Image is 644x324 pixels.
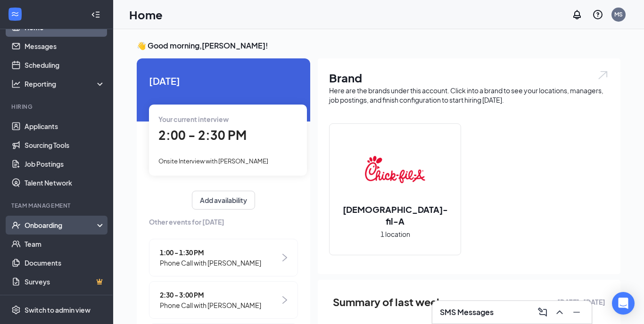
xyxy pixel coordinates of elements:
[192,191,255,210] button: Add availability
[25,253,105,272] a: Documents
[537,307,548,318] svg: ComposeMessage
[158,115,229,123] span: Your current interview
[137,40,620,51] h3: 👋 Good morning, [PERSON_NAME] !
[552,305,567,320] button: ChevronUp
[25,136,105,154] a: Sourcing Tools
[25,56,105,74] a: Scheduling
[158,127,247,143] span: 2:00 - 2:30 PM
[25,79,106,89] div: Reporting
[25,154,105,173] a: Job Postings
[440,307,494,317] h3: SMS Messages
[25,305,91,315] div: Switch to admin view
[25,220,97,230] div: Onboarding
[11,103,103,111] div: Hiring
[557,297,605,307] span: [DATE] - [DATE]
[380,229,410,239] span: 1 location
[11,220,21,230] svg: UserCheck
[160,258,261,268] span: Phone Call with [PERSON_NAME]
[149,73,298,88] span: [DATE]
[11,305,21,315] svg: Settings
[160,247,261,258] span: 1:00 - 1:30 PM
[129,7,163,23] h1: Home
[571,9,583,20] svg: Notifications
[333,294,443,310] span: Summary of last week
[365,139,425,200] img: Chick-fil-A
[571,307,582,318] svg: Minimize
[25,272,105,291] a: SurveysCrown
[592,9,603,20] svg: QuestionInfo
[158,157,268,165] span: Onsite Interview with [PERSON_NAME]
[25,37,105,56] a: Messages
[25,173,105,192] a: Talent Network
[91,10,100,19] svg: Collapse
[10,9,20,19] svg: WorkstreamLogo
[329,70,609,86] h1: Brand
[612,292,635,315] div: Open Intercom Messenger
[160,290,261,300] span: 2:30 - 3:00 PM
[25,117,105,136] a: Applicants
[535,305,550,320] button: ComposeMessage
[11,202,103,210] div: Team Management
[149,217,298,227] span: Other events for [DATE]
[597,70,609,81] img: open.6027fd2a22e1237b5b06.svg
[329,86,609,105] div: Here are the brands under this account. Click into a brand to see your locations, managers, job p...
[160,300,261,310] span: Phone Call with [PERSON_NAME]
[614,10,623,18] div: MS
[330,203,461,227] h2: [DEMOGRAPHIC_DATA]-fil-A
[25,235,105,253] a: Team
[569,305,584,320] button: Minimize
[554,307,565,318] svg: ChevronUp
[11,79,21,89] svg: Analysis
